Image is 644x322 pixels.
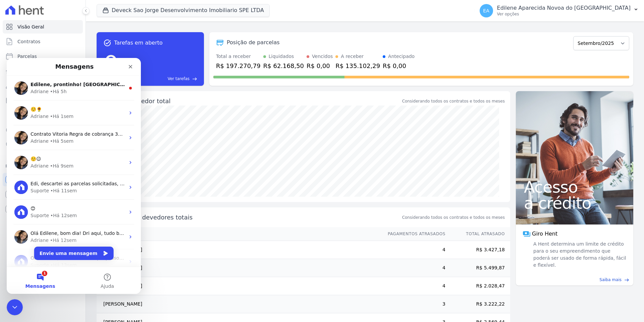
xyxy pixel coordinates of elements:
div: • Há 12sem [44,154,70,161]
td: [PERSON_NAME] [97,277,381,295]
div: • Há 1sem [43,55,67,62]
a: Minha Carteira [3,94,83,107]
img: Profile image for Adriane [8,98,21,111]
td: [PERSON_NAME] [97,241,381,259]
div: Total a receber [216,53,261,60]
span: Considerando todos os contratos e todos os meses [402,214,505,220]
div: R$ 0,00 [383,61,415,70]
a: Transferências [3,109,83,122]
td: R$ 5.499,87 [446,259,510,277]
td: 3 [381,295,446,313]
span: Olá Edilene, boa tarde! Em que posso auxiliar? [24,197,134,203]
div: • Há 13sem [44,204,70,211]
iframe: Intercom live chat [7,299,23,315]
div: Posição de parcelas [227,39,280,47]
td: R$ 3.427,18 [446,241,510,259]
div: Adriane [24,179,42,186]
a: Ver tarefas east [121,76,197,82]
div: Suporte [24,129,42,136]
td: [PERSON_NAME] [97,295,381,313]
span: Ajuda [94,226,107,231]
span: a crédito [524,195,625,211]
span: Mensagens [19,226,49,231]
div: Suporte [24,154,42,161]
p: Ver opções [497,11,631,17]
img: Profile image for Suporte [8,147,21,161]
div: R$ 135.102,29 [335,61,380,70]
span: Contratos [17,38,40,45]
div: • Há 5h [43,30,60,37]
span: ☺️😉 [24,98,35,104]
img: Profile image for Adriane [8,73,21,86]
th: Nome [97,227,381,241]
div: A receber [341,53,364,60]
button: Deveck Sao Jorge Desenvolvimento Imobiliario SPE LTDA [97,4,270,17]
div: Considerando todos os contratos e todos os meses [402,98,505,104]
span: Edi, descartei as parcelas solicitadas, porém não identifiquei no sistema a parcela de nº [DATE]/... [24,123,263,128]
td: 4 [381,241,446,259]
img: Profile image for Suporte [8,123,21,136]
th: Total Atrasado [446,227,510,241]
span: Edilene, prontinho! [GEOGRAPHIC_DATA] ;) [24,24,137,29]
a: Contratos [3,35,83,48]
span: EA [483,8,489,13]
button: Envie uma mensagem [28,189,107,202]
a: Negativação [3,138,83,151]
td: 4 [381,259,446,277]
span: Acesso [524,179,625,195]
div: • Há 9sem [43,105,67,112]
td: R$ 2.028,47 [446,277,510,295]
span: Tarefas em aberto [114,39,163,47]
span: Visão Geral [17,23,44,30]
img: Profile image for Adriane [8,48,21,62]
div: Adriane [24,30,42,37]
span: ☺️🌻 [24,49,35,54]
div: Vencidos [312,53,333,60]
div: • Há 11sem [44,129,70,136]
div: Adriane [24,105,42,112]
div: R$ 0,00 [307,61,333,70]
span: Giro Hent [532,230,557,238]
iframe: Intercom live chat [7,58,141,294]
div: Suporte [24,204,42,211]
div: Adriane [24,80,42,87]
div: Adriane [24,55,42,62]
a: Recebíveis [3,173,83,186]
img: Profile image for Suporte [8,197,21,210]
div: 0 [103,47,119,82]
a: Visão Geral [3,20,83,34]
span: east [624,277,629,282]
span: Contrato Vitoria Regra de cobrança 300058 e 312525 possuem parcelas com o status pago por fora, p... [24,73,342,79]
a: Clientes [3,79,83,92]
span: task_alt [103,39,111,47]
span: Principais devedores totais [111,213,401,222]
button: EA Edilene Aparecida Novoa do [GEOGRAPHIC_DATA] Ver opções [474,1,644,20]
a: Conta Hent [3,188,83,201]
div: Antecipado [388,53,415,60]
img: Profile image for Adriane [8,172,21,186]
td: [PERSON_NAME] [97,259,381,277]
a: Parcelas [3,50,83,63]
p: Edilene Aparecida Novoa do [GEOGRAPHIC_DATA] [497,5,631,11]
span: 😊 [24,148,29,153]
button: Ajuda [67,209,134,236]
div: • Há 12sem [43,179,70,186]
a: Crédito [3,123,83,137]
th: Pagamentos Atrasados [381,227,446,241]
span: A Hent determina um limite de crédito para o seu empreendimento que poderá ser usado de forma ráp... [532,241,627,269]
td: 4 [381,277,446,295]
span: Saiba mais [599,277,622,283]
div: Plataformas [5,162,80,170]
span: Ver tarefas [168,76,190,82]
a: Lotes [3,64,83,78]
span: east [192,76,197,81]
div: Saldo devedor total [111,96,401,106]
div: • Há 5sem [43,80,67,87]
div: R$ 62.168,50 [263,61,304,70]
td: R$ 3.222,22 [446,295,510,313]
a: Saiba mais east [520,277,629,283]
div: Liquidados [269,53,294,60]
